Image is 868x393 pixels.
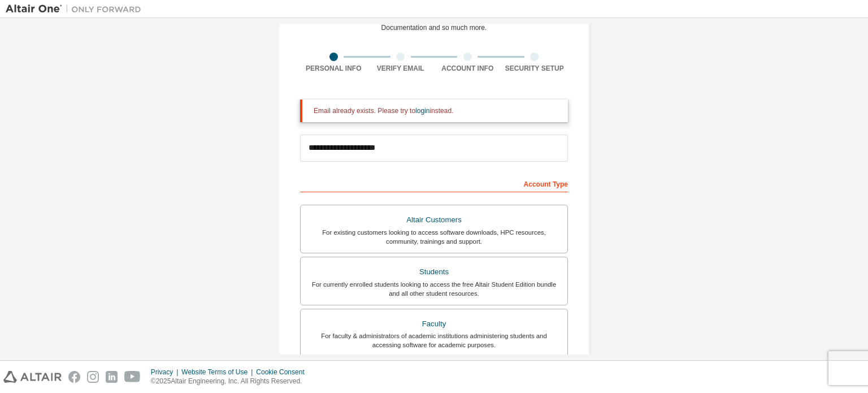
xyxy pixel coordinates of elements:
div: For faculty & administrators of academic institutions administering students and accessing softwa... [307,331,561,349]
div: Faculty [307,316,561,332]
div: For existing customers looking to access software downloads, HPC resources, community, trainings ... [307,228,561,246]
img: Altair One [6,3,147,15]
a: login [415,107,429,115]
p: © 2025 Altair Engineering, Inc. All Rights Reserved. [151,377,311,386]
img: youtube.svg [124,371,141,383]
div: For currently enrolled students looking to access the free Altair Student Edition bundle and all ... [307,280,561,298]
div: Personal Info [300,64,367,73]
div: Cookie Consent [256,368,311,377]
div: Account Type [300,174,568,192]
div: Website Terms of Use [181,368,256,377]
img: facebook.svg [68,371,80,383]
div: Students [307,264,561,280]
div: Altair Customers [307,212,561,228]
div: Email already exists. Please try to instead. [314,106,559,115]
div: Account Info [434,64,501,73]
img: altair_logo.svg [3,371,62,383]
img: instagram.svg [87,371,99,383]
div: Privacy [151,368,181,377]
div: Verify Email [367,64,435,73]
img: linkedin.svg [106,371,118,383]
div: Security Setup [501,64,568,73]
